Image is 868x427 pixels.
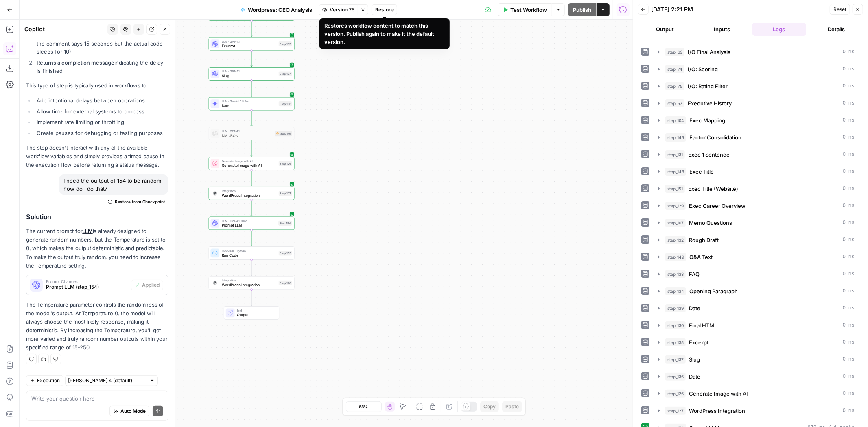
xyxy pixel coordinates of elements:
[689,338,708,346] span: Excerpt
[653,370,859,383] button: 0 ms
[279,281,292,285] div: Step 128
[279,191,292,196] div: Step 127
[843,390,855,397] span: 0 ms
[665,373,686,381] span: step_136
[237,308,275,313] span: End
[209,187,295,200] div: IntegrationWordPress IntegrationStep 127
[689,373,700,381] span: Date
[688,48,730,56] span: I/O Final Analysis
[653,182,859,195] button: 0 ms
[830,4,850,15] button: Reset
[665,99,684,107] span: step_57
[209,67,295,81] div: LLM · GPT-4.1SlugStep 137
[665,202,686,210] span: step_129
[843,48,855,56] span: 0 ms
[251,259,252,276] g: Edge from step_153 to step_128
[222,278,277,283] span: Integration
[653,285,859,298] button: 0 ms
[505,403,519,410] span: Paste
[222,69,277,74] span: LLM · GPT-4.1
[222,189,277,193] span: Integration
[68,376,146,384] input: Claude Sonnet 4 (default)
[222,99,277,104] span: LLM · Gemini 2.5 Pro
[689,236,719,244] span: Rough Draft
[653,97,859,110] button: 0 ms
[120,407,146,414] span: Auto Mode
[251,140,252,156] g: Edge from step_101 to step_126
[833,6,846,13] span: Reset
[638,23,692,36] button: Output
[653,302,859,315] button: 0 ms
[665,390,686,398] span: step_126
[653,268,859,281] button: 0 ms
[46,283,128,291] span: Prompt LLM (step_154)
[843,134,855,141] span: 0 ms
[689,355,700,364] span: Slug
[653,165,859,178] button: 0 ms
[222,282,277,288] span: WordPress Integration
[809,23,863,36] button: Details
[251,50,252,67] g: Edge from step_135 to step_137
[689,390,748,398] span: Generate Image with AI
[843,202,855,209] span: 0 ms
[26,81,168,90] p: This type of step is typically used in workflows to:
[483,403,496,410] span: Copy
[209,217,295,230] div: LLM · GPT-4.1 NanoPrompt LLMStep 154
[37,59,114,66] strong: Returns a completion message
[209,127,295,140] div: LLM · GPT-4.1NM JSONStep 101
[653,148,859,161] button: 0 ms
[26,213,168,221] h2: Solution
[689,202,746,210] span: Exec Career Overview
[689,321,717,329] span: Final HTML
[653,46,859,59] button: 0 ms
[248,6,312,14] span: Wordpress: CEO Analysis
[115,198,165,205] span: Restore from Checkpoint
[665,48,684,56] span: step_69
[653,319,859,332] button: 0 ms
[843,288,855,295] span: 0 ms
[319,4,358,15] button: Version 75
[209,306,295,320] div: EndOutput
[688,82,728,90] span: I/O: Rating Filter
[279,41,292,46] div: Step 135
[843,270,855,278] span: 0 ms
[222,133,273,139] span: NM JSON
[843,185,855,192] span: 0 ms
[689,304,700,312] span: Date
[222,218,276,223] span: LLM · GPT-4.1 Nano
[653,216,859,229] button: 0 ms
[843,253,855,261] span: 0 ms
[37,377,60,384] span: Execution
[665,355,686,364] span: step_137
[359,403,368,410] span: 68%
[222,252,277,258] span: Run Code
[209,157,295,170] div: Generate Image with AIGenerate Image with AIStep 126
[843,117,855,124] span: 0 ms
[330,6,354,13] span: Version 75
[665,253,686,261] span: step_149
[653,336,859,349] button: 0 ms
[689,407,745,415] span: WordPress Integration
[689,253,713,261] span: Q&A Text
[843,219,855,227] span: 0 ms
[251,170,252,186] g: Edge from step_126 to step_127
[665,304,686,312] span: step_139
[59,174,168,195] div: I need the ou tput of 154 to be random. how do I do that?
[843,236,855,244] span: 0 ms
[26,301,168,352] p: The Temperature parameter controls the randomness of the model's output. At Temperature 0, the mo...
[278,221,292,226] div: Step 154
[665,338,686,346] span: step_135
[653,80,859,93] button: 0 ms
[665,133,686,142] span: step_145
[665,168,686,176] span: step_148
[665,185,685,193] span: step_151
[251,200,252,216] g: Edge from step_127 to step_154
[843,83,855,90] span: 0 ms
[843,168,855,175] span: 0 ms
[843,100,855,107] span: 0 ms
[843,373,855,380] span: 0 ms
[653,114,859,127] button: 0 ms
[665,219,686,227] span: step_107
[212,191,218,196] img: WordPress%20logotype.png
[222,192,277,198] span: WordPress Integration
